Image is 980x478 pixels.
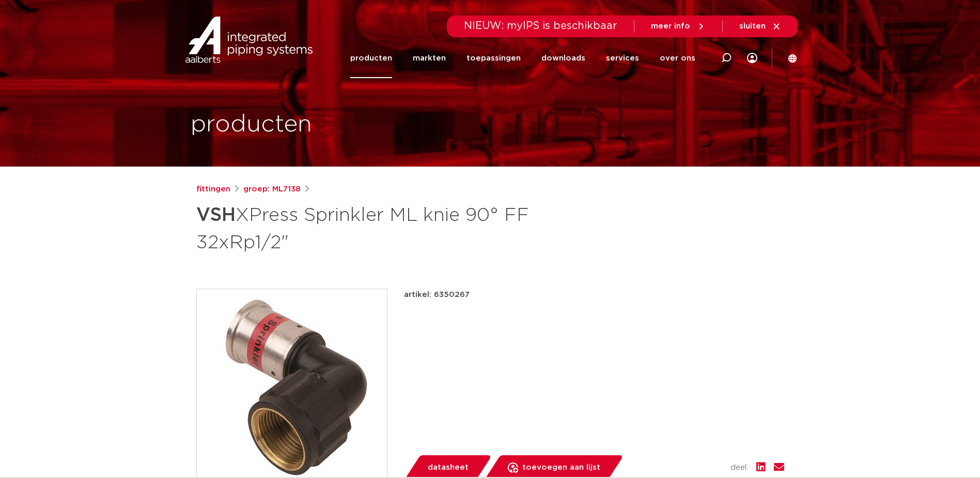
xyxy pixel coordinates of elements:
a: over ons [660,38,695,78]
h1: producten [191,108,312,141]
p: artikel: 6350267 [404,289,470,301]
nav: Menu [350,38,695,78]
span: toevoegen aan lijst [522,459,600,476]
a: sluiten [739,22,781,31]
a: toepassingen [466,38,521,78]
div: my IPS [747,47,757,69]
h1: XPress Sprinkler ML knie 90° FF 32xRp1/2" [196,200,584,256]
strong: VSH [196,206,236,225]
a: downloads [541,38,585,78]
span: sluiten [739,22,766,30]
a: markten [413,38,446,78]
a: producten [350,38,392,78]
a: services [606,38,639,78]
span: datasheet [428,459,469,476]
a: groep: ML7138 [243,183,301,196]
span: deel: [730,461,748,474]
span: NIEUW: myIPS is beschikbaar [464,21,617,31]
a: meer info [651,22,706,31]
span: meer info [651,22,690,30]
a: fittingen [196,183,230,196]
